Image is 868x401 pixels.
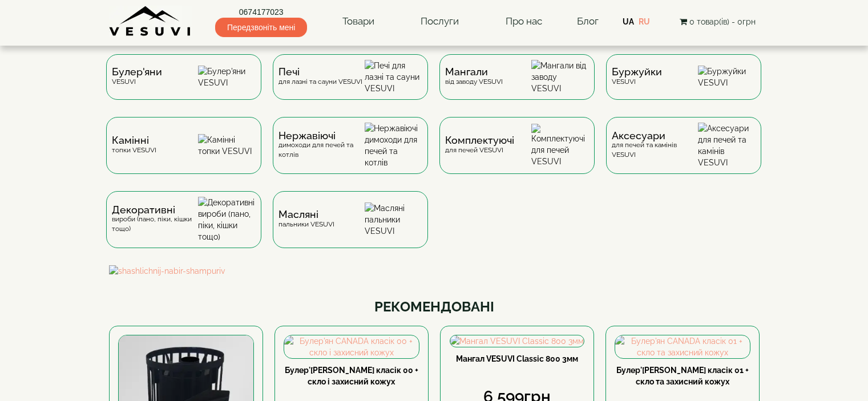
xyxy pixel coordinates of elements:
[278,131,365,140] span: Нержавіючі
[445,136,514,145] span: Комплектуючі
[112,67,162,86] div: VESUVI
[112,136,156,145] span: Камінні
[112,205,198,234] div: вироби (пано, піки, кішки тощо)
[616,366,749,386] a: Булер'[PERSON_NAME] класік 01 + скло та захисний кожух
[285,366,418,386] a: Булер'[PERSON_NAME] класік 00 + скло і захисний кожух
[109,6,192,37] img: Завод VESUVI
[112,136,156,155] div: топки VESUVI
[278,210,334,219] span: Масляні
[445,136,514,155] div: для печей VESUVI
[331,9,386,35] a: Товари
[434,54,600,117] a: Мангаливід заводу VESUVI Мангали від заводу VESUVI
[109,265,760,277] img: shashlichnij-nabir-shampuriv
[267,191,434,265] a: Масляніпальники VESUVI Масляні пальники VESUVI
[494,9,554,35] a: Про нас
[112,205,198,214] span: Декоративні
[267,54,434,117] a: Печідля лазні та сауни VESUVI Печі для лазні та сауни VESUVI
[409,9,470,35] a: Послуги
[450,335,584,347] img: Мангал VESUVI Classic 800 3мм
[698,123,756,168] img: Аксесуари для печей та камінів VESUVI
[612,131,698,140] span: Аксесуари
[278,67,362,76] span: Печі
[434,117,600,191] a: Комплектуючідля печей VESUVI Комплектуючі для печей VESUVI
[445,67,503,86] div: від заводу VESUVI
[198,66,256,88] img: Булер'яни VESUVI
[198,134,256,157] img: Камінні топки VESUVI
[215,18,307,37] span: Передзвоніть мені
[365,60,422,94] img: Печі для лазні та сауни VESUVI
[456,354,578,363] a: Мангал VESUVI Classic 800 3мм
[612,67,662,76] span: Буржуйки
[445,67,503,76] span: Мангали
[689,17,756,26] span: 0 товар(ів) - 0грн
[612,67,662,86] div: VESUVI
[198,197,256,242] img: Декоративні вироби (пано, піки, кішки тощо)
[284,335,419,358] img: Булер'ян CANADA класік 00 + скло і захисний кожух
[267,117,434,191] a: Нержавіючідимоходи для печей та котлів Нержавіючі димоходи для печей та котлів
[615,335,750,358] img: Булер'ян CANADA класік 01 + скло та захисний кожух
[100,191,267,265] a: Декоративнівироби (пано, піки, кішки тощо) Декоративні вироби (пано, піки, кішки тощо)
[278,67,362,86] div: для лазні та сауни VESUVI
[278,131,365,160] div: димоходи для печей та котлів
[623,17,634,26] a: UA
[698,66,756,88] img: Буржуйки VESUVI
[100,117,267,191] a: Каміннітопки VESUVI Камінні топки VESUVI
[278,210,334,229] div: пальники VESUVI
[676,15,759,28] button: 0 товар(ів) - 0грн
[531,60,589,94] img: Мангали від заводу VESUVI
[365,123,422,168] img: Нержавіючі димоходи для печей та котлів
[531,124,589,167] img: Комплектуючі для печей VESUVI
[639,17,650,26] a: RU
[365,202,422,237] img: Масляні пальники VESUVI
[600,117,767,191] a: Аксесуаридля печей та камінів VESUVI Аксесуари для печей та камінів VESUVI
[215,6,307,18] a: 0674177023
[112,67,162,76] span: Булер'яни
[600,54,767,117] a: БуржуйкиVESUVI Буржуйки VESUVI
[100,54,267,117] a: Булер'яниVESUVI Булер'яни VESUVI
[612,131,698,160] div: для печей та камінів VESUVI
[577,15,599,27] a: Блог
